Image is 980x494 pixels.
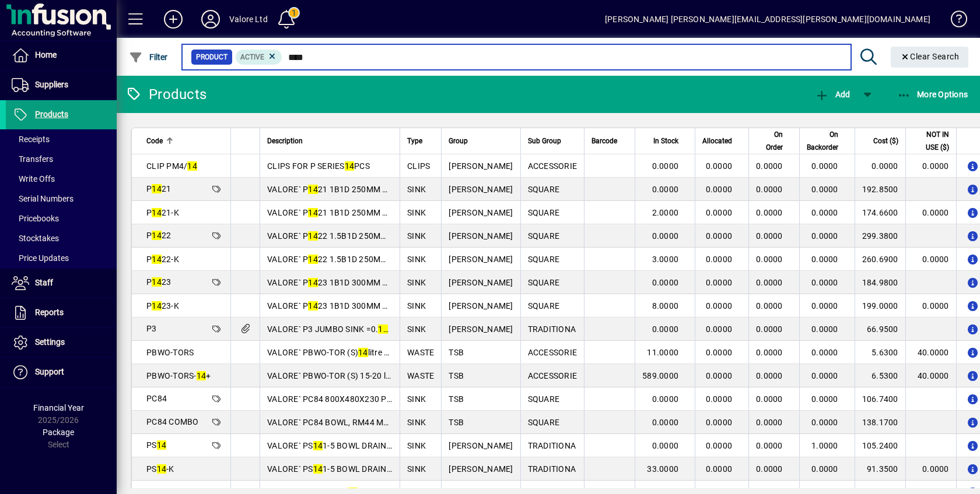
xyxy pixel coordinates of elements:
td: 91.3500 [855,457,905,481]
span: 0.0000 [652,394,679,404]
td: 0.0000 [905,154,956,178]
button: Add [155,9,192,30]
span: 0.0000 [706,371,733,380]
span: 0.0000 [706,208,733,217]
span: SQUARE [528,231,560,241]
span: Transfers [12,154,53,164]
span: SINK [407,278,426,287]
span: [PERSON_NAME] [449,324,513,334]
span: On Backorder [807,128,838,154]
span: [PERSON_NAME] [449,185,513,194]
span: 0.0000 [811,464,838,474]
span: 0.0000 [706,418,733,427]
span: 0.0000 [706,231,733,241]
span: PBWO-TORS- + [146,371,211,380]
span: 0.0000 [756,255,783,264]
span: Pricebooks [12,214,59,223]
span: VALORE` PC84 800X480X230 PREPARATION BOWL =0. M3 [267,394,497,404]
span: P 22 [146,231,171,240]
span: In Stock [653,135,678,147]
span: Product [196,51,228,63]
td: 40.0000 [905,364,956,387]
span: 0.0000 [706,255,733,264]
em: 14 [152,277,162,287]
span: Package [43,428,74,437]
span: VALORE` P 22 1.5B1D 250MM DEEP BOWL 0.19M3 [267,255,466,264]
span: [PERSON_NAME] [449,278,513,287]
em: 14 [313,464,323,474]
a: Transfers [6,149,117,169]
span: Active [240,53,264,61]
span: P 22-K [146,255,179,264]
em: 14 [378,324,388,334]
em: 14 [308,255,318,264]
td: 0.0000 [905,248,956,271]
span: PBWO-TORS [146,348,194,357]
span: Products [35,110,68,119]
td: 5.6300 [855,341,905,364]
span: TRADITIONA [528,441,576,450]
span: [PERSON_NAME] [449,301,513,310]
span: 0.0000 [756,348,783,357]
span: 0.0000 [706,278,733,287]
span: VALORE` P3 JUMBO SINK =0. 0m3 [267,324,405,334]
td: 105.2400 [855,434,905,457]
span: Description [267,135,303,147]
span: CLIPS FOR P SERIES PCS [267,161,370,171]
td: 174.6600 [855,201,905,224]
a: Serial Numbers [6,189,117,209]
span: Clear Search [900,52,960,61]
span: WASTE [407,348,434,357]
span: CLIP PM4/ [146,161,197,171]
span: 33.0000 [647,464,678,474]
span: 0.0000 [811,324,838,334]
a: Reports [6,298,117,327]
span: P 21 [146,184,171,193]
span: [PERSON_NAME] [449,161,513,171]
div: Valore Ltd [229,10,268,29]
div: Type [407,135,434,147]
span: ACCESSORIE [528,371,577,380]
td: 138.1700 [855,411,905,434]
span: 0.0000 [811,418,838,427]
span: SQUARE [528,301,560,310]
span: SINK [407,418,426,427]
span: SQUARE [528,185,560,194]
a: Write Offs [6,169,117,189]
td: 199.0000 [855,294,905,317]
span: Reports [35,308,64,317]
span: PS [146,440,166,450]
span: VALORE` PBWO-TOR (S) litre O/F PIPE WASTE & RECTANGLE PLATE =0.01M3 [267,348,565,357]
em: 14 [308,185,318,194]
span: 8.0000 [652,301,679,310]
span: SINK [407,324,426,334]
span: SQUARE [528,255,560,264]
span: 0.0000 [756,161,783,171]
span: P 21-K [146,208,179,217]
span: 0.0000 [706,348,733,357]
em: 14 [152,255,162,264]
span: Filter [129,52,168,62]
td: 0.0000 [905,201,956,224]
span: TSB [449,394,464,404]
em: 14 [358,348,368,357]
span: Type [407,135,422,147]
span: [PERSON_NAME] [449,255,513,264]
span: 0.0000 [652,278,679,287]
em: 14 [152,231,162,240]
span: SINK [407,441,426,450]
span: 0.0000 [756,464,783,474]
span: VALORE` PC84 BOWL, RM44 MAT & PC42 BOARD =0. M3 [267,418,488,427]
span: 0.0000 [811,208,838,217]
div: Barcode [591,135,628,147]
span: TRADITIONA [528,464,576,474]
span: 0.0000 [706,185,733,194]
div: Sub Group [528,135,577,147]
span: TRADITIONA [528,324,576,334]
span: VALORE` PBWO-TOR (S) 15-20 litre TOP O/F PIPE & RECTANGLE PLATE ONLY =0.01M3 [267,371,593,380]
button: Profile [192,9,229,30]
span: SINK [407,208,426,217]
button: More Options [894,84,971,105]
span: 0.0000 [756,418,783,427]
div: Code [146,135,223,147]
